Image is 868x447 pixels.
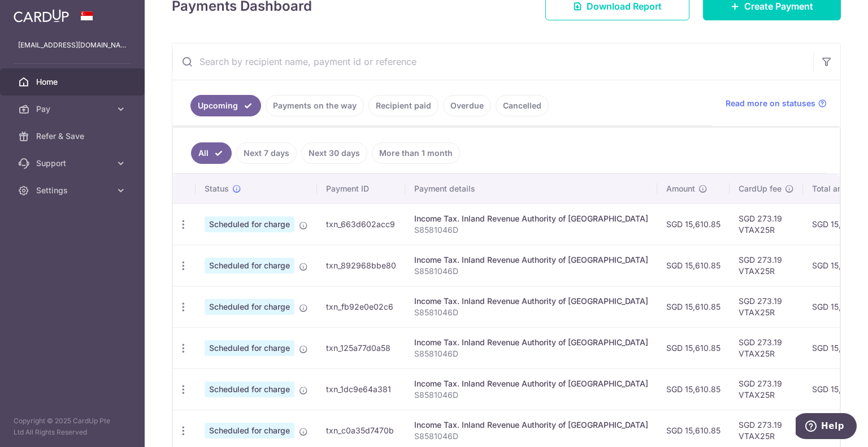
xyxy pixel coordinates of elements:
[414,431,648,442] p: S8581046D
[405,174,657,203] th: Payment details
[36,158,111,169] span: Support
[205,340,294,356] span: Scheduled for charge
[301,142,367,164] a: Next 30 days
[266,95,364,116] a: Payments on the way
[443,95,491,116] a: Overdue
[172,44,813,80] input: Search by recipient name, payment id or reference
[414,378,648,389] div: Income Tax. Inland Revenue Authority of [GEOGRAPHIC_DATA]
[317,245,405,286] td: txn_892968bbe80
[657,286,730,327] td: SGD 15,610.85
[730,327,803,368] td: SGD 273.19 VTAX25R
[657,245,730,286] td: SGD 15,610.85
[36,131,111,142] span: Refer & Save
[317,368,405,410] td: txn_1dc9e64a381
[317,174,405,203] th: Payment ID
[36,103,111,115] span: Pay
[372,142,460,164] a: More than 1 month
[726,98,827,109] a: Read more on statuses
[414,213,648,224] div: Income Tax. Inland Revenue Authority of [GEOGRAPHIC_DATA]
[317,203,405,245] td: txn_663d602acc9
[414,266,648,277] p: S8581046D
[317,286,405,327] td: txn_fb92e0e02c6
[205,216,294,232] span: Scheduled for charge
[36,185,111,196] span: Settings
[666,183,695,194] span: Amount
[726,98,815,109] span: Read more on statuses
[18,40,127,51] p: [EMAIL_ADDRESS][DOMAIN_NAME]
[812,183,849,194] span: Total amt.
[205,258,294,274] span: Scheduled for charge
[657,368,730,410] td: SGD 15,610.85
[205,381,294,397] span: Scheduled for charge
[205,423,294,439] span: Scheduled for charge
[730,286,803,327] td: SGD 273.19 VTAX25R
[796,413,857,441] iframe: Opens a widget where you can find more information
[414,348,648,359] p: S8581046D
[36,76,111,88] span: Home
[414,419,648,431] div: Income Tax. Inland Revenue Authority of [GEOGRAPHIC_DATA]
[730,368,803,410] td: SGD 273.19 VTAX25R
[730,203,803,245] td: SGD 273.19 VTAX25R
[14,9,69,23] img: CardUp
[414,224,648,236] p: S8581046D
[205,299,294,315] span: Scheduled for charge
[205,183,229,194] span: Status
[657,327,730,368] td: SGD 15,610.85
[496,95,549,116] a: Cancelled
[317,327,405,368] td: txn_125a77d0a58
[236,142,297,164] a: Next 7 days
[414,296,648,307] div: Income Tax. Inland Revenue Authority of [GEOGRAPHIC_DATA]
[730,245,803,286] td: SGD 273.19 VTAX25R
[739,183,782,194] span: CardUp fee
[414,307,648,318] p: S8581046D
[414,337,648,348] div: Income Tax. Inland Revenue Authority of [GEOGRAPHIC_DATA]
[657,203,730,245] td: SGD 15,610.85
[191,142,232,164] a: All
[414,254,648,266] div: Income Tax. Inland Revenue Authority of [GEOGRAPHIC_DATA]
[368,95,439,116] a: Recipient paid
[414,389,648,401] p: S8581046D
[190,95,261,116] a: Upcoming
